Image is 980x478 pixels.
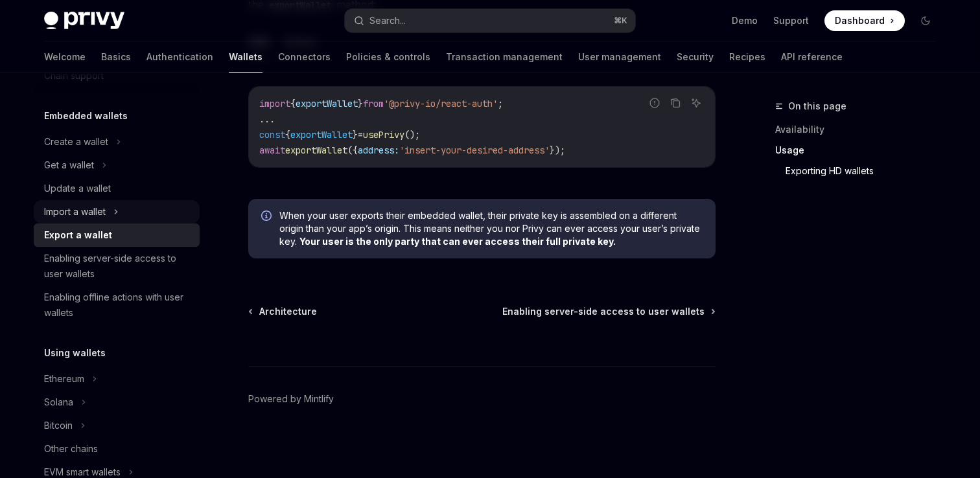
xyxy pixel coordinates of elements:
div: Other chains [44,441,98,457]
a: User management [578,41,661,73]
a: Welcome [44,41,86,73]
a: Exporting HD wallets [786,161,946,181]
span: Enabling server-side access to user wallets [502,305,705,318]
span: ({ [347,144,358,156]
div: Export a wallet [44,227,112,243]
span: } [353,129,358,141]
div: Update a wallet [44,181,111,196]
img: dark logo [44,12,124,30]
div: Bitcoin [44,418,73,433]
h5: Embedded wallets [44,108,128,124]
h5: Using wallets [44,345,106,361]
a: Architecture [250,305,317,318]
span: ... [259,113,275,125]
span: } [358,98,363,109]
svg: Info [261,211,274,223]
button: Report incorrect code [646,95,663,111]
a: Authentication [146,41,213,73]
a: Support [773,14,809,27]
a: Availability [775,119,946,140]
span: exportWallet [296,98,358,109]
span: ; [498,98,503,109]
span: from [363,98,384,109]
a: Connectors [278,41,331,73]
div: Solana [44,394,73,410]
span: '@privy-io/react-auth' [384,98,498,109]
div: Import a wallet [44,204,106,220]
div: Get a wallet [44,157,94,173]
div: Ethereum [44,371,84,387]
button: Toggle dark mode [915,10,936,31]
a: Enabling server-side access to user wallets [502,305,714,318]
span: { [285,129,290,141]
a: API reference [781,41,843,73]
a: Enabling offline actions with user wallets [34,286,200,324]
span: (); [404,129,420,141]
a: Powered by Mintlify [248,393,334,405]
a: Demo [732,14,758,27]
div: Enabling server-side access to user wallets [44,251,192,282]
button: Copy the contents from the code block [667,95,684,111]
a: Export a wallet [34,223,200,247]
a: Update a wallet [34,177,200,200]
a: Wallets [229,41,262,73]
a: Usage [775,140,946,161]
span: = [358,129,363,141]
div: Search... [369,13,406,28]
span: const [259,129,285,141]
a: Other chains [34,437,200,461]
a: Dashboard [824,10,905,31]
b: Your user is the only party that can ever access their full private key. [299,236,616,247]
span: exportWallet [290,129,353,141]
span: usePrivy [363,129,404,141]
span: ⌘ K [614,16,627,26]
span: On this page [788,98,846,114]
span: exportWallet [285,144,347,156]
a: Enabling server-side access to user wallets [34,247,200,286]
span: Architecture [259,305,317,318]
a: Transaction management [446,41,563,73]
span: await [259,144,285,156]
a: Recipes [729,41,765,73]
span: When your user exports their embedded wallet, their private key is assembled on a different origi... [279,209,703,248]
button: Ask AI [688,95,705,111]
a: Security [677,41,714,73]
span: Dashboard [835,14,885,27]
span: }); [550,144,565,156]
span: 'insert-your-desired-address' [399,144,550,156]
a: Basics [101,41,131,73]
div: Create a wallet [44,134,108,150]
a: Policies & controls [346,41,430,73]
button: Search...⌘K [345,9,635,32]
div: Enabling offline actions with user wallets [44,290,192,321]
span: address: [358,144,399,156]
span: { [290,98,296,109]
span: import [259,98,290,109]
